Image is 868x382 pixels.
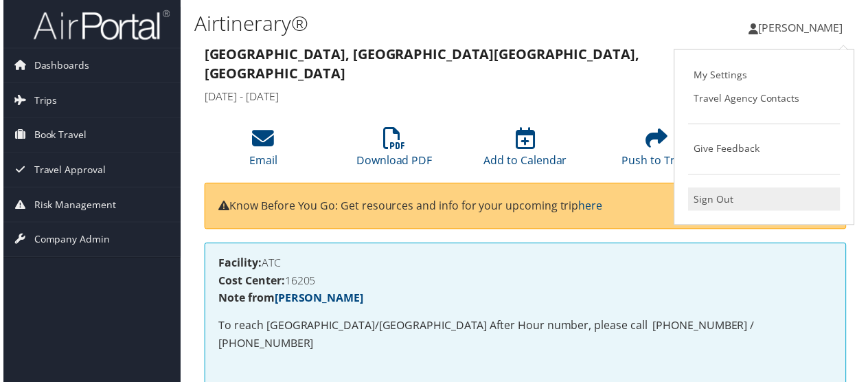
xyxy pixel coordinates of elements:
a: Download PDF [356,136,432,169]
h4: 16205 [217,277,835,288]
a: Add to Calendar [484,136,568,169]
span: Company Admin [31,224,107,258]
a: Sign Out [690,189,843,212]
a: Give Feedback [690,138,843,161]
a: here [580,199,604,214]
strong: Facility: [217,257,260,272]
a: Email [248,136,276,169]
h4: [DATE] - [DATE] [203,89,683,104]
a: [PERSON_NAME] [273,293,363,308]
a: My Settings [690,64,843,87]
span: Travel Approval [31,154,103,188]
span: [PERSON_NAME] [761,20,846,35]
strong: Cost Center: [217,275,284,290]
img: airportal-logo.png [30,9,168,41]
span: Book Travel [31,119,84,153]
h4: ATC [217,259,835,270]
h1: Airtinerary® [192,9,637,38]
h1: DC66W9 [703,45,849,74]
p: To reach [GEOGRAPHIC_DATA]/[GEOGRAPHIC_DATA] After Hour number, please call [PHONE_NUMBER] / [PHO... [217,319,835,355]
span: Trips [31,84,54,118]
span: Dashboards [31,49,87,83]
strong: [GEOGRAPHIC_DATA], [GEOGRAPHIC_DATA] [GEOGRAPHIC_DATA], [GEOGRAPHIC_DATA] [203,45,641,83]
a: Push to Tripit [623,136,693,169]
p: Know Before You Go: Get resources and info for your upcoming trip [217,199,835,216]
span: Risk Management [31,189,113,223]
a: Travel Agency Contacts [690,87,843,111]
strong: Note from [217,293,363,308]
a: [PERSON_NAME] [751,7,860,48]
